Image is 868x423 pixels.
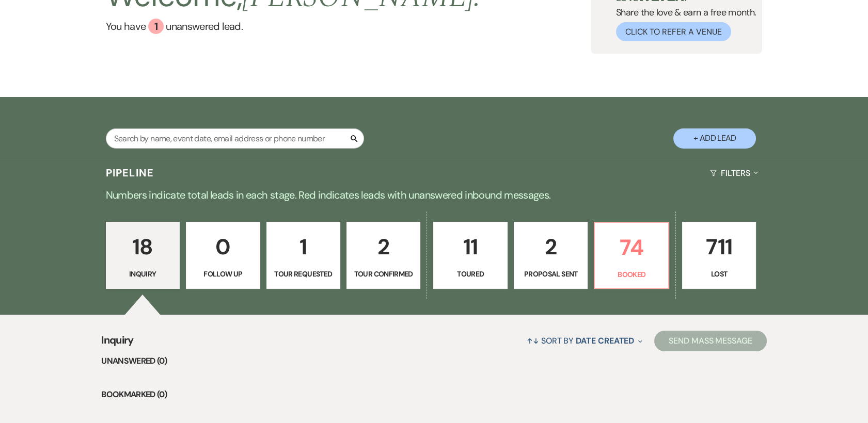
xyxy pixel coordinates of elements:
[576,335,634,346] span: Date Created
[148,19,164,34] div: 1
[346,222,420,289] a: 2Tour Confirmed
[654,331,767,351] button: Send Mass Message
[594,222,669,289] a: 74Booked
[440,230,500,264] p: 11
[706,159,762,187] button: Filters
[101,388,767,401] li: Bookmarked (0)
[520,230,581,264] p: 2
[514,222,588,289] a: 2Proposal Sent
[106,19,481,34] a: You have 1 unanswered lead.
[616,22,731,41] button: Click to Refer a Venue
[520,268,581,280] p: Proposal Sent
[523,327,646,354] button: Sort By Date Created
[193,230,253,264] p: 0
[689,230,749,264] p: 711
[273,268,334,280] p: Tour Requested
[440,268,500,280] p: Toured
[433,222,507,289] a: 11Toured
[273,230,334,264] p: 1
[101,332,134,354] span: Inquiry
[113,268,173,280] p: Inquiry
[101,354,767,368] li: Unanswered (0)
[113,230,173,264] p: 18
[527,335,539,346] span: ↑↓
[106,128,364,149] input: Search by name, event date, email address or phone number
[193,268,253,280] p: Follow Up
[601,269,661,280] p: Booked
[353,230,414,264] p: 2
[353,268,414,280] p: Tour Confirmed
[186,222,260,289] a: 0Follow Up
[266,222,340,289] a: 1Tour Requested
[106,222,180,289] a: 18Inquiry
[682,222,756,289] a: 711Lost
[689,268,749,280] p: Lost
[601,230,661,265] p: 74
[106,166,154,180] h3: Pipeline
[673,128,756,149] button: + Add Lead
[62,187,806,203] p: Numbers indicate total leads in each stage. Red indicates leads with unanswered inbound messages.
